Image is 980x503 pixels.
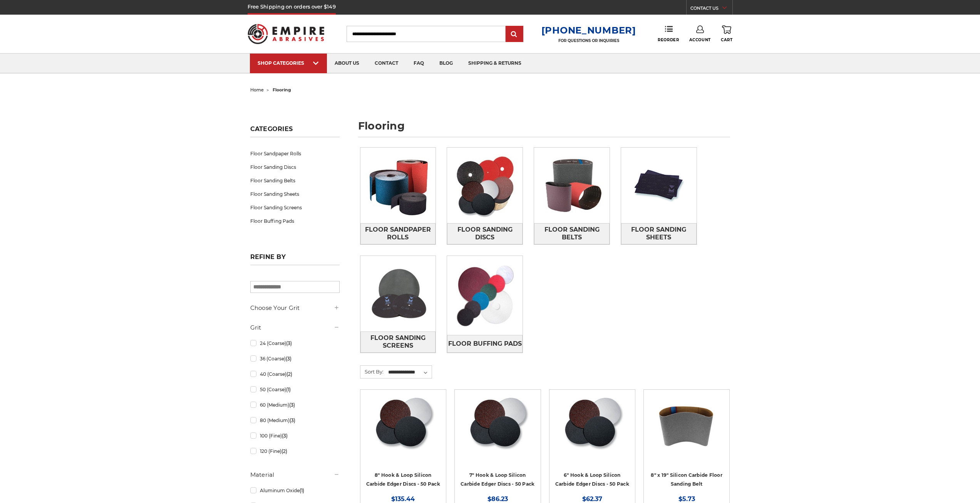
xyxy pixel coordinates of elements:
a: [PHONE_NUMBER] [541,25,636,36]
a: Floor Sanding Screens [250,201,340,214]
span: (3) [282,433,288,439]
span: $62.37 [582,495,602,503]
span: (1) [300,488,304,493]
img: 7-7-8" x 29-1-2 " Silicon Carbide belt for aggressive sanding on concrete and hardwood floors as ... [656,395,717,457]
span: Floor Sandpaper Rolls [361,223,436,244]
a: 24 (Coarse)(3) [250,336,340,350]
span: (3) [286,356,291,362]
a: Silicon Carbide 7" Hook & Loop Edger Discs [460,395,535,470]
a: Floor Buffing Pads [447,335,523,352]
img: Floor Sanding Screens [360,256,436,331]
a: Floor Sanding Belts [534,223,610,244]
span: (1) [286,387,291,392]
span: Floor Buffing Pads [448,337,522,350]
span: Floor Sanding Screens [361,331,436,352]
label: Sort By: [360,366,384,377]
span: (2) [286,371,292,377]
a: Cart [721,25,732,42]
span: Reorder [658,37,679,42]
a: 80 (Medium)(3) [250,414,340,427]
img: Floor Buffing Pads [447,256,523,335]
a: Floor Sanding Discs [250,160,340,174]
h5: Grit [250,323,340,332]
span: (3) [290,417,295,423]
a: 40 (Coarse)(2) [250,367,340,381]
img: Silicon Carbide 6" Hook & Loop Edger Discs [561,395,623,457]
a: blog [432,54,461,73]
a: Floor Sandpaper Rolls [360,223,436,244]
span: flooring [273,87,291,93]
a: Floor Sandpaper Rolls [250,147,340,160]
a: Floor Sanding Sheets [250,187,340,201]
a: 50 (Coarse)(1) [250,383,340,396]
img: Empire Abrasives [248,19,325,49]
span: $86.23 [487,495,508,503]
img: Silicon Carbide 7" Hook & Loop Edger Discs [466,395,529,457]
img: Silicon Carbide 8" Hook & Loop Edger Discs [372,395,434,457]
a: contact [367,54,406,73]
a: faq [406,54,432,73]
span: Floor Sanding Sheets [622,223,696,244]
a: about us [327,54,367,73]
a: 36 (Coarse)(3) [250,352,340,365]
a: 7-7-8" x 29-1-2 " Silicon Carbide belt for aggressive sanding on concrete and hardwood floors as ... [649,395,724,470]
span: Cart [721,37,732,42]
img: Floor Sanding Belts [534,148,610,223]
span: Account [689,37,711,42]
a: shipping & returns [461,54,529,73]
a: 6" Hook & Loop Silicon Carbide Edger Discs - 50 Pack [555,472,629,487]
h5: Material [250,470,340,479]
img: Floor Sanding Sheets [621,148,697,223]
span: $5.73 [678,495,695,503]
a: Floor Sanding Discs [447,223,523,244]
a: 7" Hook & Loop Silicon Carbide Edger Discs - 50 Pack [461,472,534,487]
span: Floor Sanding Belts [534,223,609,244]
h5: Categories [250,125,340,137]
a: Silicon Carbide 8" Hook & Loop Edger Discs [366,395,441,470]
a: 8" Hook & Loop Silicon Carbide Edger Discs - 50 Pack [366,472,440,487]
h5: Choose Your Grit [250,303,340,313]
div: SHOP CATEGORIES [258,60,319,66]
span: (2) [281,448,287,454]
a: Floor Buffing Pads [250,214,340,228]
span: (3) [289,402,295,408]
a: 120 (Fine)(2) [250,444,340,458]
span: Floor Sanding Discs [447,223,522,244]
select: Sort By: [387,367,432,378]
img: Floor Sanding Discs [447,148,523,223]
a: CONTACT US [690,4,732,15]
img: Floor Sandpaper Rolls [360,148,436,223]
span: (3) [286,340,292,346]
a: Floor Sanding Sheets [621,223,697,244]
a: Floor Sanding Belts [250,174,340,187]
a: Floor Sanding Screens [360,331,436,353]
a: 100 (Fine)(3) [250,429,340,442]
a: 8" x 19" Silicon Carbide Floor Sanding Belt [651,472,722,487]
a: home [250,87,264,93]
h5: Refine by [250,253,340,265]
a: Silicon Carbide 6" Hook & Loop Edger Discs [555,395,630,470]
span: $135.44 [391,495,415,503]
a: Reorder [658,25,679,42]
h1: flooring [358,121,730,137]
p: FOR QUESTIONS OR INQUIRIES [541,38,636,43]
input: Submit [507,27,522,42]
a: 60 (Medium)(3) [250,398,340,412]
a: Aluminum Oxide(1) [250,484,340,497]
